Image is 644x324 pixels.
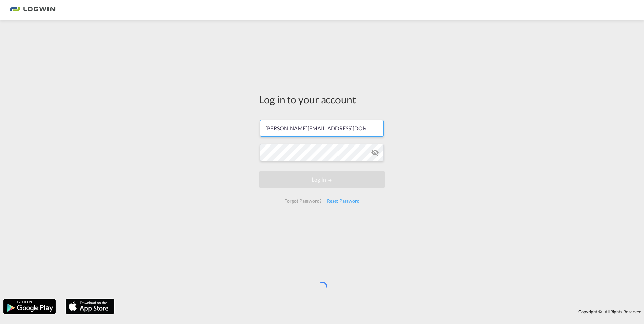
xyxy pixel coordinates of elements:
[10,3,56,18] img: bc73a0e0d8c111efacd525e4c8ad7d32.png
[259,92,385,106] div: Log in to your account
[371,149,379,157] md-icon: icon-eye-off
[260,120,384,137] input: Enter email/phone number
[324,195,362,207] div: Reset Password
[282,195,324,207] div: Forgot Password?
[118,306,644,317] div: Copyright © . All Rights Reserved
[259,171,385,188] button: LOGIN
[65,298,115,315] img: apple.png
[3,298,56,315] img: google.png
